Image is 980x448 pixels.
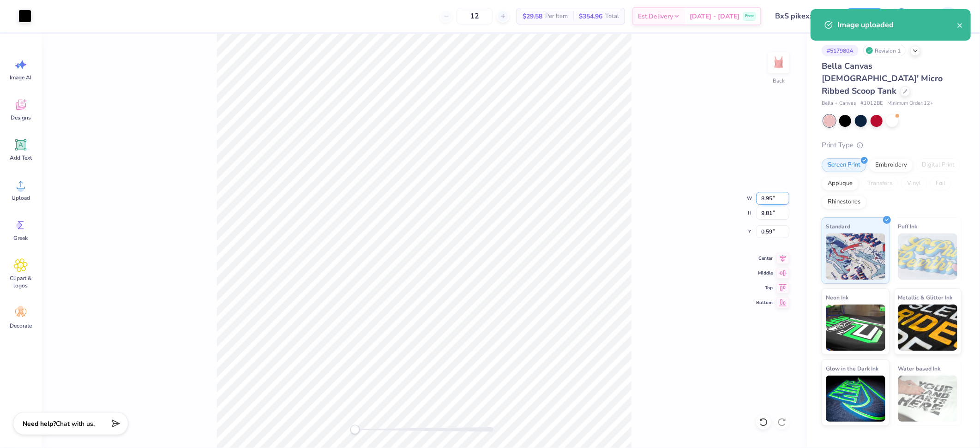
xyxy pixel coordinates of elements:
[916,158,961,172] div: Digital Print
[826,293,848,302] span: Neon Ink
[605,12,619,21] span: Total
[822,140,962,150] div: Print Type
[10,154,32,161] span: Add Text
[756,255,773,262] span: Center
[23,419,56,428] strong: Need help?
[822,100,856,108] span: Bella + Canvas
[773,77,785,85] div: Back
[826,305,885,351] img: Neon Ink
[898,364,941,373] span: Water based Ink
[690,12,740,21] span: [DATE] - [DATE]
[12,194,30,202] span: Upload
[638,12,673,21] span: Est. Delivery
[756,299,773,306] span: Bottom
[10,322,32,329] span: Decorate
[898,305,958,351] img: Metallic & Glitter Ink
[756,284,773,292] span: Top
[939,7,957,25] img: Mary Grace
[768,7,836,25] input: Untitled Design
[826,364,878,373] span: Glow in the Dark Ink
[745,13,754,19] span: Free
[826,233,885,280] img: Standard
[826,221,850,231] span: Standard
[6,275,36,289] span: Clipart & logos
[822,60,943,96] span: Bella Canvas [DEMOGRAPHIC_DATA]' Micro Ribbed Scoop Tank
[898,293,953,302] span: Metallic & Glitter Ink
[826,376,885,422] img: Glow in the Dark Ink
[921,7,962,25] a: MG
[822,177,859,191] div: Applique
[545,12,568,21] span: Per Item
[898,376,958,422] img: Water based Ink
[860,100,883,108] span: # 1012BE
[957,19,963,30] button: close
[579,12,602,21] span: $354.96
[822,158,866,172] div: Screen Print
[898,233,958,280] img: Puff Ink
[770,54,788,72] img: Back
[898,221,918,231] span: Puff Ink
[523,12,542,21] span: $29.58
[887,100,933,108] span: Minimum Order: 12 +
[14,234,28,242] span: Greek
[901,177,927,191] div: Vinyl
[756,269,773,277] span: Middle
[11,114,31,121] span: Designs
[457,8,493,24] input: – –
[350,425,360,434] div: Accessibility label
[863,45,906,56] div: Revision 1
[822,195,866,209] div: Rhinestones
[869,158,913,172] div: Embroidery
[861,177,898,191] div: Transfers
[10,74,32,81] span: Image AI
[837,19,957,30] div: Image uploaded
[930,177,951,191] div: Foil
[56,419,95,428] span: Chat with us.
[822,45,859,56] div: # 517980A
